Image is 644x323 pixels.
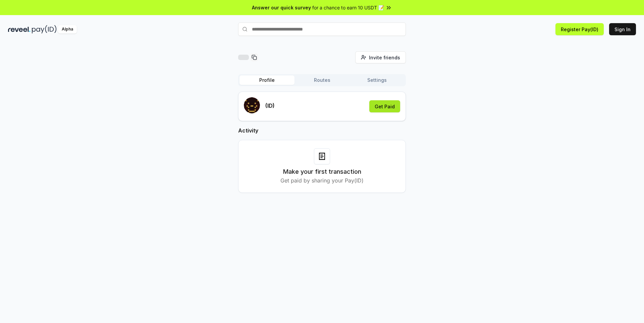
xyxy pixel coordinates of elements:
span: Invite friends [369,54,400,61]
button: Sign In [609,23,636,35]
p: (ID) [265,102,275,110]
img: reveel_dark [8,25,31,34]
div: Alpha [58,25,77,34]
span: Answer our quick survey [252,4,311,11]
button: Profile [239,75,294,85]
button: Get Paid [369,100,400,112]
button: Settings [350,75,405,85]
h3: Make your first transaction [283,167,361,176]
img: pay_id [32,25,57,34]
span: for a chance to earn 10 USDT 📝 [312,4,384,11]
p: Get paid by sharing your Pay(ID) [280,176,364,184]
button: Invite friends [355,51,406,63]
button: Register Pay(ID) [555,23,604,35]
h2: Activity [238,126,406,134]
button: Routes [294,75,350,85]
